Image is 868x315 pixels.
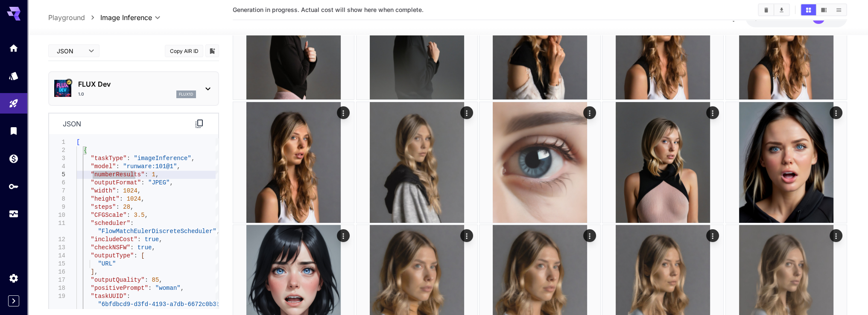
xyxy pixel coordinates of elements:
[460,229,473,242] div: Actions
[91,285,148,292] span: "positivePrompt"
[91,277,145,283] span: "outputQuality"
[137,236,141,243] span: :
[8,295,19,306] button: Expand sidebar
[78,91,84,97] p: 1.0
[100,12,152,23] span: Image Inference
[116,187,120,194] span: :
[9,153,19,164] div: Wallet
[98,301,227,308] span: "6bfdbcd9-d3fd-4193-a7db-6672c0b3b5d
[583,106,596,119] div: Actions
[91,220,130,227] span: "scheduler"
[152,277,159,283] span: 85
[57,47,83,55] span: JSON
[137,244,152,251] span: true
[123,187,137,194] span: 1024
[49,211,65,219] div: 10
[800,3,847,16] div: Show media in grid viewShow media in video viewShow media in list view
[141,252,144,259] span: [
[127,293,130,300] span: :
[127,155,130,162] span: :
[337,106,350,119] div: Actions
[9,209,19,219] div: Usage
[134,155,191,162] span: "imageInference"
[127,195,141,202] span: 1024
[91,293,127,300] span: "taskUUID"
[91,212,127,219] span: "CFGScale"
[49,155,65,163] div: 3
[159,277,162,283] span: ,
[49,292,65,300] div: 19
[91,155,127,162] span: "taskType"
[130,204,134,210] span: ,
[49,236,65,244] div: 12
[130,220,134,227] span: :
[758,3,790,16] div: Clear AllDownload All
[49,171,65,179] div: 5
[816,4,831,15] button: Show media in video view
[49,146,65,155] div: 2
[775,14,805,21] span: credits left
[602,102,723,223] img: 9k=
[48,12,100,23] nav: breadcrumb
[145,171,148,178] span: :
[145,236,159,243] span: true
[141,195,144,202] span: ,
[155,285,181,292] span: "woman"
[98,228,216,235] span: "FlowMatchEulerDiscreteScheduler"
[116,163,120,170] span: :
[165,45,203,57] button: Copy AIR ID
[191,155,195,162] span: ,
[479,102,600,223] img: Z
[134,212,145,219] span: 3.5
[54,76,213,102] div: Certified Model – Vetted for best performance and includes a commercial license.FLUX Dev1.0flux1d
[49,163,65,171] div: 4
[583,229,596,242] div: Actions
[460,106,473,119] div: Actions
[357,102,477,223] img: Z
[91,244,130,251] span: "checkNSFW"
[49,268,65,276] div: 16
[130,244,134,251] span: :
[123,163,177,170] span: "runware:101@1"
[49,187,65,195] div: 7
[91,252,134,259] span: "outputType"
[137,187,141,194] span: ,
[66,79,73,86] button: Certified Model – Vetted for best performance and includes a commercial license.
[116,204,120,210] span: :
[159,236,162,243] span: ,
[152,244,155,251] span: ,
[831,4,846,15] button: Show media in list view
[706,229,719,242] div: Actions
[216,228,220,235] span: ,
[91,171,145,178] span: "numberResults"
[120,195,123,202] span: :
[9,43,19,53] div: Home
[179,91,193,97] p: flux1d
[48,12,85,23] a: Playground
[49,284,65,292] div: 18
[337,229,350,242] div: Actions
[91,268,94,275] span: ]
[706,106,719,119] div: Actions
[233,102,354,223] img: Z
[91,163,116,170] span: "model"
[774,4,789,15] button: Download All
[181,285,184,292] span: ,
[177,163,180,170] span: ,
[759,4,774,15] button: Clear All
[127,212,130,219] span: :
[170,179,173,186] span: ,
[91,195,120,202] span: "height"
[94,268,98,275] span: ,
[78,79,196,89] p: FLUX Dev
[830,229,842,242] div: Actions
[9,70,19,81] div: Models
[155,171,159,178] span: ,
[91,204,116,210] span: "steps"
[9,273,19,283] div: Settings
[49,244,65,252] div: 13
[233,6,424,13] span: Generation in progress. Actual cost will show here when complete.
[49,252,65,260] div: 14
[148,285,152,292] span: :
